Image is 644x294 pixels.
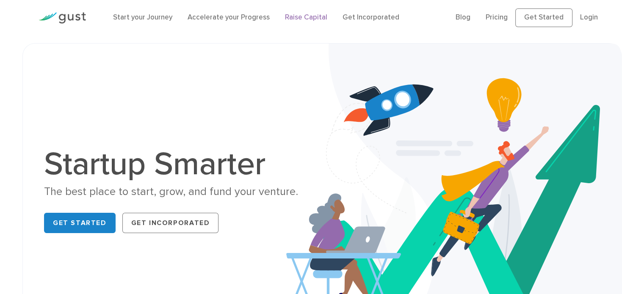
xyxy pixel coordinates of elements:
[113,13,172,22] a: Start your Journey
[456,13,470,22] a: Blog
[44,213,116,233] a: Get Started
[343,13,399,22] a: Get Incorporated
[580,13,598,22] a: Login
[44,148,315,180] h1: Startup Smarter
[188,13,270,22] a: Accelerate your Progress
[122,213,219,233] a: Get Incorporated
[44,184,315,199] div: The best place to start, grow, and fund your venture.
[486,13,508,22] a: Pricing
[39,12,86,24] img: Gust Logo
[515,8,572,27] a: Get Started
[285,13,327,22] a: Raise Capital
